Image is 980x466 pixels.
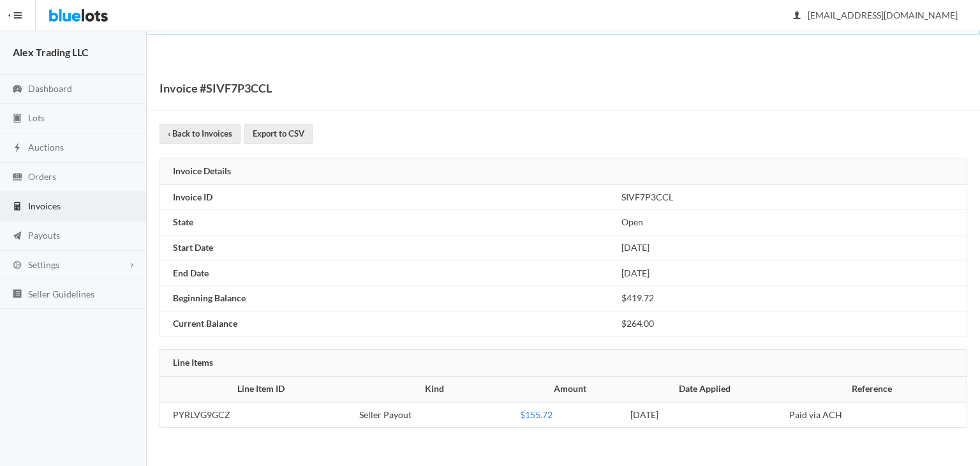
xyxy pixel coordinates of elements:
[354,402,515,428] td: Seller Payout
[28,142,64,153] span: Auctions
[160,350,967,377] div: Line Items
[616,185,967,210] td: SIVF7P3CCL
[28,171,56,182] span: Orders
[616,260,967,286] td: [DATE]
[173,216,193,227] b: State
[625,377,785,402] th: Date Applied
[784,377,967,402] th: Reference
[11,172,24,184] ion-icon: cash
[520,409,553,420] span: $155.72
[28,83,72,94] span: Dashboard
[173,318,237,329] b: Current Balance
[173,242,213,253] b: Start Date
[160,377,354,402] th: Line Item ID
[11,201,24,213] ion-icon: calculator
[515,377,625,402] th: Amount
[784,402,967,428] td: Paid via ACH
[28,200,61,211] span: Invoices
[11,260,24,272] ion-icon: cog
[13,46,89,58] strong: Alex Trading LLC
[244,124,313,144] a: Export to CSV
[616,210,967,236] td: Open
[791,10,803,22] ion-icon: person
[160,79,272,98] h1: Invoice #SIVF7P3CCL
[28,230,60,241] span: Payouts
[11,230,24,243] ion-icon: paper plane
[11,113,24,125] ion-icon: clipboard
[616,236,967,261] td: [DATE]
[28,259,59,270] span: Settings
[794,10,958,20] span: [EMAIL_ADDRESS][DOMAIN_NAME]
[625,402,785,428] td: [DATE]
[173,292,246,303] b: Beginning Balance
[616,311,967,336] td: $264.00
[160,124,241,144] a: ‹ Back to Invoices
[11,84,24,96] ion-icon: speedometer
[28,112,45,123] span: Lots
[160,158,967,185] div: Invoice Details
[354,377,515,402] th: Kind
[173,267,209,278] b: End Date
[11,142,24,154] ion-icon: flash
[173,192,212,202] b: Invoice ID
[160,402,354,428] td: PYRLVG9GCZ
[616,286,967,312] td: $419.72
[11,289,24,301] ion-icon: list box
[28,289,94,299] span: Seller Guidelines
